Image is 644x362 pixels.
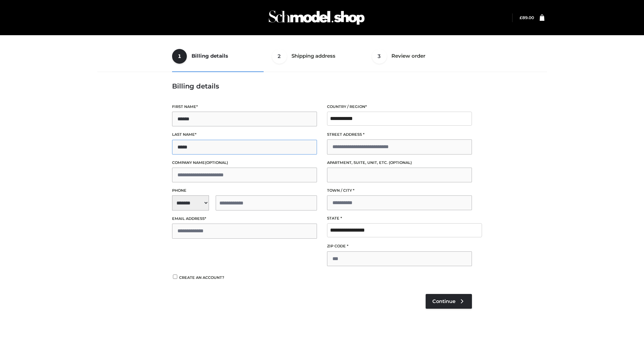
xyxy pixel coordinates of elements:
label: Street address [327,131,472,138]
label: Email address [172,216,317,222]
label: State [327,215,472,222]
span: Continue [432,298,455,304]
label: Country / Region [327,104,472,110]
label: Phone [172,187,317,194]
label: Last name [172,131,317,138]
h3: Billing details [172,82,472,90]
span: £ [520,15,522,20]
label: Company name [172,160,317,166]
bdi: 89.00 [520,15,534,20]
label: First name [172,104,317,110]
label: Apartment, suite, unit, etc. [327,160,472,166]
input: Create an account? [172,275,178,279]
label: Town / City [327,187,472,194]
span: Create an account? [179,275,224,280]
label: ZIP Code [327,243,472,249]
a: £89.00 [520,15,534,20]
img: Schmodel Admin 964 [266,4,367,31]
span: (optional) [205,160,228,165]
span: (optional) [389,160,412,165]
a: Continue [426,294,472,309]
